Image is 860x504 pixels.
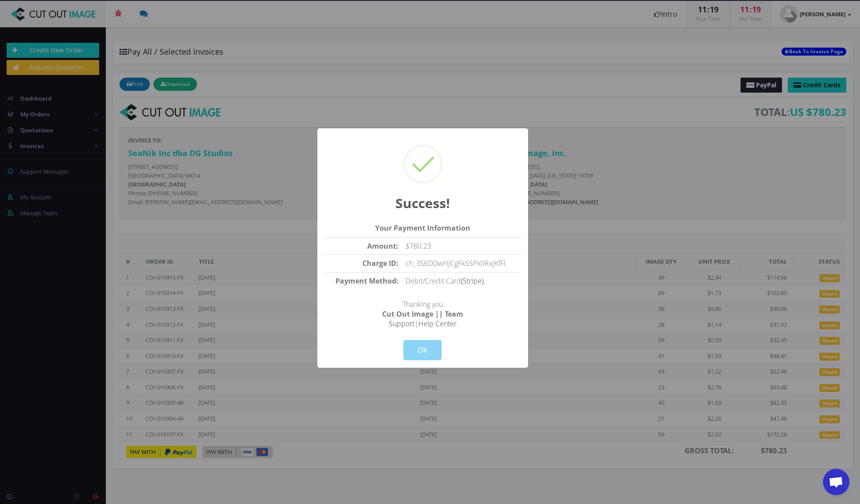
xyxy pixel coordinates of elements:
[367,241,398,251] strong: Amount:
[402,273,520,290] td: Debit/Credit Card
[382,309,463,319] strong: Cut Out Image || Team
[389,319,414,329] a: Support
[362,258,398,268] strong: Charge ID:
[418,319,457,329] a: Help Center
[402,237,520,255] td: $780.23
[335,276,398,286] strong: Payment Method:
[375,223,470,233] strong: Your Payment Information
[823,469,849,495] div: Open chat
[461,276,484,286] a: (Stripe)
[325,290,521,329] p: Thanking you |
[325,194,521,212] h2: Success!
[403,340,442,360] button: OK
[402,255,520,273] td: ch_3S6DDwHJCgFkSSPx0RxjKfFl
